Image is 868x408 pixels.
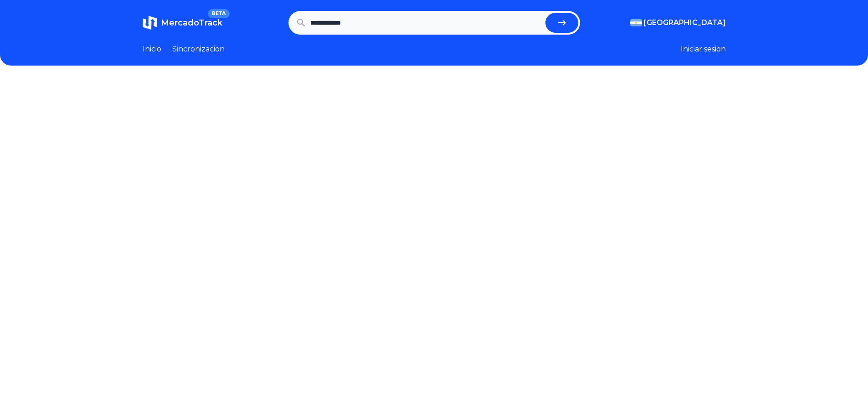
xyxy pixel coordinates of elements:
span: [GEOGRAPHIC_DATA] [644,17,726,28]
span: MercadoTrack [161,18,222,28]
button: Iniciar sesion [681,44,726,55]
a: Sincronizacion [172,44,225,55]
span: BETA [208,9,229,18]
a: MercadoTrackBETA [143,15,222,30]
img: Argentina [630,19,642,26]
img: MercadoTrack [143,15,157,30]
button: [GEOGRAPHIC_DATA] [630,17,726,28]
a: Inicio [143,44,161,55]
